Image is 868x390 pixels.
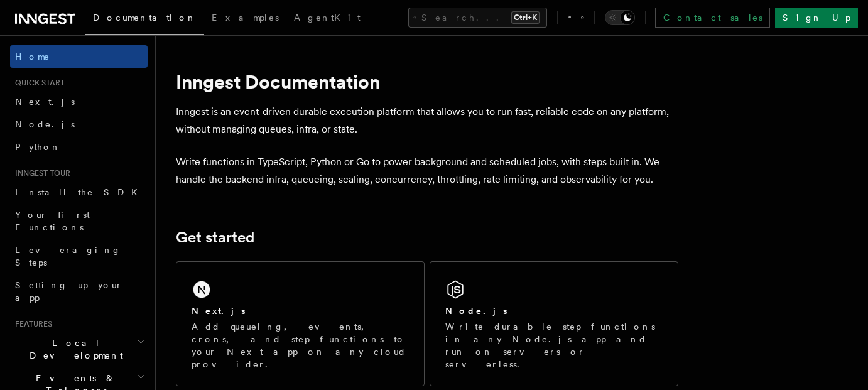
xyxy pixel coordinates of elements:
span: Your first Functions [15,210,90,232]
a: Sign Up [775,8,858,28]
a: Node.js [10,113,148,136]
a: AgentKit [286,4,368,34]
a: Get started [176,229,254,246]
span: Python [15,142,61,152]
a: Examples [204,4,286,34]
span: Features [10,319,52,329]
a: Your first Functions [10,203,148,239]
button: Toggle dark mode [605,10,635,25]
button: Search...Ctrl+K [408,8,547,28]
h2: Next.js [192,305,246,317]
span: Inngest tour [10,168,70,178]
a: Python [10,136,148,158]
span: Setting up your app [15,280,123,303]
span: Leveraging Steps [15,245,121,268]
span: Quick start [10,78,65,88]
a: Leveraging Steps [10,239,148,274]
span: Home [15,50,50,63]
p: Write functions in TypeScript, Python or Go to power background and scheduled jobs, with steps bu... [176,153,678,188]
span: Examples [212,13,279,23]
a: Next.js [10,90,148,113]
span: Local Development [10,337,137,362]
span: Install the SDK [15,187,145,197]
a: Node.jsWrite durable step functions in any Node.js app and run on servers or serverless. [430,261,678,386]
a: Next.jsAdd queueing, events, crons, and step functions to your Next app on any cloud provider. [176,261,425,386]
span: Documentation [93,13,197,23]
a: Documentation [85,4,204,35]
span: AgentKit [294,13,361,23]
p: Write durable step functions in any Node.js app and run on servers or serverless. [445,320,663,371]
button: Local Development [10,332,148,367]
span: Next.js [15,97,75,107]
h1: Inngest Documentation [176,70,678,93]
a: Setting up your app [10,274,148,309]
p: Inngest is an event-driven durable execution platform that allows you to run fast, reliable code ... [176,103,678,138]
a: Contact sales [655,8,770,28]
a: Home [10,45,148,68]
h2: Node.js [445,305,507,317]
a: Install the SDK [10,181,148,203]
p: Add queueing, events, crons, and step functions to your Next app on any cloud provider. [192,320,409,371]
span: Node.js [15,119,75,129]
kbd: Ctrl+K [511,11,540,24]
